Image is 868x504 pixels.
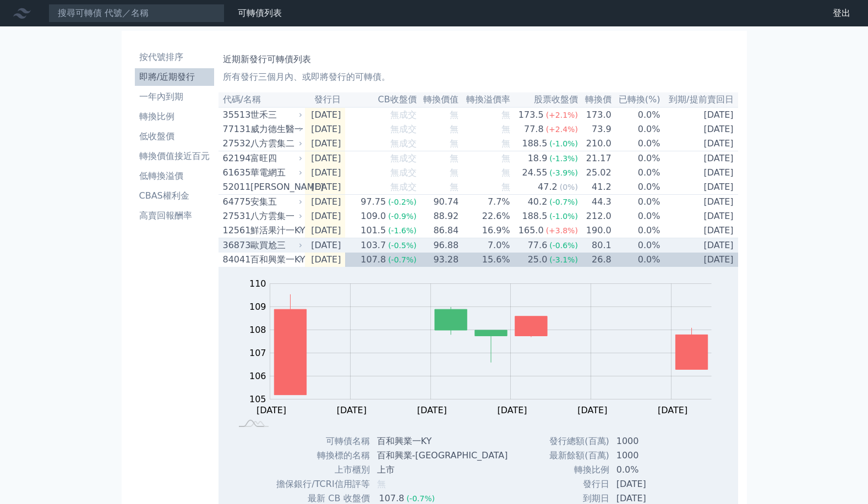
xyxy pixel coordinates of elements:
[520,137,550,150] div: 188.5
[538,448,610,463] td: 最新餘額(百萬)
[135,108,214,125] a: 轉換比例
[459,92,510,107] th: 轉換溢價率
[417,405,447,415] tspan: [DATE]
[526,253,550,266] div: 25.0
[661,107,738,122] td: [DATE]
[135,150,214,163] li: 轉換價值接近百元
[135,88,214,106] a: 一年內到期
[263,477,370,491] td: 擔保銀行/TCRI信用評等
[250,210,301,223] div: 八方雲集一
[388,198,417,206] span: (-0.2%)
[390,153,417,163] span: 無成交
[578,151,612,166] td: 21.17
[658,405,687,415] tspan: [DATE]
[417,238,460,253] td: 96.88
[250,152,301,165] div: 富旺四
[526,195,550,209] div: 40.2
[549,241,578,250] span: (-0.6%)
[661,151,738,166] td: [DATE]
[459,253,510,267] td: 15.6%
[223,53,734,66] h1: 近期新發行可轉債列表
[578,223,612,238] td: 190.0
[135,68,214,86] a: 即將/近期發行
[538,434,610,448] td: 發行總額(百萬)
[661,253,738,267] td: [DATE]
[526,239,550,252] div: 77.6
[250,224,301,237] div: 鮮活果汁一KY
[345,92,417,107] th: CB收盤價
[390,109,417,120] span: 無成交
[501,138,510,149] span: 無
[135,110,214,123] li: 轉換比例
[358,239,388,252] div: 103.7
[135,130,214,143] li: 低收盤價
[536,180,560,194] div: 47.2
[135,51,214,64] li: 按代號排序
[612,223,661,238] td: 0.0%
[661,136,738,151] td: [DATE]
[263,463,370,477] td: 上市櫃別
[501,153,510,163] span: 無
[358,210,388,223] div: 109.0
[244,278,728,415] g: Chart
[538,463,610,477] td: 轉換比例
[223,137,248,150] div: 27532
[135,187,214,205] a: CBAS權利金
[549,154,578,163] span: (-1.3%)
[612,122,661,136] td: 0.0%
[578,92,612,107] th: 轉換價
[612,253,661,267] td: 0.0%
[249,325,266,335] tspan: 108
[661,238,738,253] td: [DATE]
[546,111,578,119] span: (+2.1%)
[406,494,435,503] span: (-0.7%)
[501,109,510,120] span: 無
[48,4,225,23] input: 搜尋可轉債 代號／名稱
[249,302,266,312] tspan: 109
[263,434,370,448] td: 可轉債名稱
[388,226,417,235] span: (-1.6%)
[549,212,578,221] span: (-1.0%)
[610,434,693,448] td: 1000
[612,180,661,195] td: 0.0%
[612,166,661,180] td: 0.0%
[578,180,612,195] td: 41.2
[219,92,305,107] th: 代碼/名稱
[249,348,266,358] tspan: 107
[390,182,417,192] span: 無成交
[370,434,517,448] td: 百和興業一KY
[388,241,417,250] span: (-0.5%)
[610,477,693,491] td: [DATE]
[135,70,214,84] li: 即將/近期發行
[522,123,546,136] div: 77.8
[135,169,214,183] li: 低轉換溢價
[223,123,248,136] div: 77131
[560,183,578,191] span: (0%)
[388,212,417,221] span: (-0.9%)
[305,107,346,122] td: [DATE]
[388,255,417,264] span: (-0.7%)
[612,209,661,223] td: 0.0%
[135,189,214,202] li: CBAS權利金
[450,182,458,192] span: 無
[305,238,346,253] td: [DATE]
[450,124,458,134] span: 無
[305,151,346,166] td: [DATE]
[223,210,248,223] div: 27531
[223,224,248,237] div: 12561
[305,195,346,210] td: [DATE]
[661,92,738,107] th: 到期/提前賣回日
[223,166,248,179] div: 61635
[450,109,458,120] span: 無
[305,136,346,151] td: [DATE]
[250,180,301,194] div: [PERSON_NAME]
[135,48,214,66] a: 按代號排序
[135,90,214,103] li: 一年內到期
[249,394,266,404] tspan: 105
[578,122,612,136] td: 73.9
[250,195,301,209] div: 安集五
[578,136,612,151] td: 210.0
[417,253,460,267] td: 93.28
[612,136,661,151] td: 0.0%
[549,168,578,177] span: (-3.9%)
